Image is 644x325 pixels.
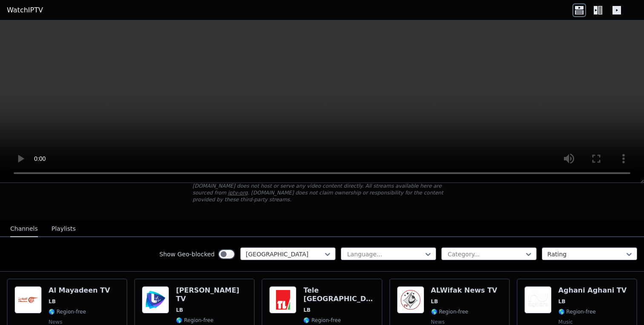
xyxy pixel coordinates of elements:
img: Al Mayadeen TV [14,286,42,313]
span: LB [49,298,56,305]
h6: ALWifak News TV [431,286,497,295]
span: 🌎 Region-free [431,308,469,315]
span: 🌎 Region-free [558,308,596,315]
a: WatchIPTV [7,5,43,15]
h6: Al Mayadeen TV [49,286,110,295]
img: ALWifak News TV [397,286,424,313]
img: Lana TV [142,286,169,313]
h6: Aghani Aghani TV [558,286,627,295]
span: 🌎 Region-free [49,308,86,315]
button: Playlists [52,221,76,237]
span: LB [303,307,310,313]
span: LB [176,307,183,313]
span: 🌎 Region-free [176,317,213,324]
span: LB [558,298,566,305]
button: Channels [10,221,38,237]
label: Show Geo-blocked [159,250,215,258]
span: 🌎 Region-free [303,317,341,324]
h6: [PERSON_NAME] TV [176,286,247,303]
span: LB [431,298,438,305]
a: iptv-org [228,190,248,196]
p: [DOMAIN_NAME] does not host or serve any video content directly. All streams available here are s... [193,183,451,203]
h6: Tele [GEOGRAPHIC_DATA] [303,286,374,303]
img: Tele Liban [269,286,296,313]
img: Aghani Aghani TV [524,286,552,313]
